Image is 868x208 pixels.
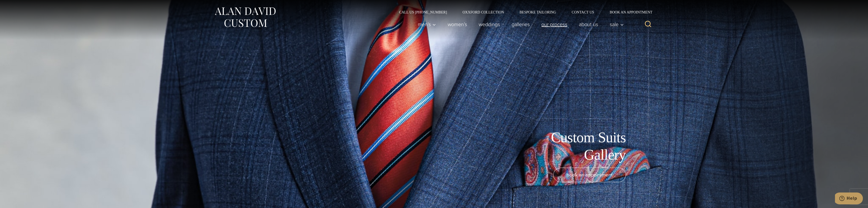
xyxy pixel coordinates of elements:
button: View Search Form [642,18,654,31]
a: Our Process [535,19,573,29]
a: book an appointment [553,168,626,182]
a: weddings [473,19,506,29]
a: Call Us [PHONE_NUMBER] [391,10,455,14]
a: Book an Appointment [602,10,654,14]
a: Oxxford Collection [455,10,512,14]
span: book an appointment [566,171,613,179]
a: Women’s [442,19,473,29]
a: Bespoke Tailoring [512,10,564,14]
nav: Primary Navigation [412,19,626,29]
iframe: Opens a widget where you can chat to one of our agents [835,192,863,205]
button: Men’s sub menu toggle [412,19,442,29]
a: Galleries [506,19,535,29]
img: Alan David Custom [214,6,276,29]
nav: Secondary Navigation [391,10,654,14]
button: Sale sub menu toggle [604,19,626,29]
a: Contact Us [564,10,602,14]
h1: Custom Suits Gallery [509,129,626,164]
a: About Us [573,19,604,29]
